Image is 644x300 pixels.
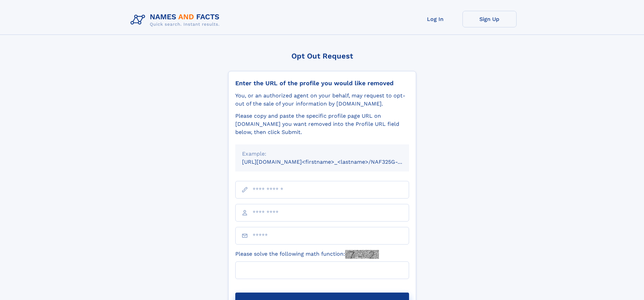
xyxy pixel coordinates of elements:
[235,250,379,259] label: Please solve the following math function:
[462,11,517,27] a: Sign Up
[242,150,402,158] div: Example:
[128,11,225,29] img: Logo Names and Facts
[235,79,409,87] div: Enter the URL of the profile you would like removed
[408,11,462,27] a: Log In
[242,159,422,165] small: [URL][DOMAIN_NAME]<firstname>_<lastname>/NAF325G-xxxxxxxx
[235,92,409,108] div: You, or an authorized agent on your behalf, may request to opt-out of the sale of your informatio...
[235,112,409,136] div: Please copy and paste the specific profile page URL on [DOMAIN_NAME] you want removed into the Pr...
[228,52,416,60] div: Opt Out Request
